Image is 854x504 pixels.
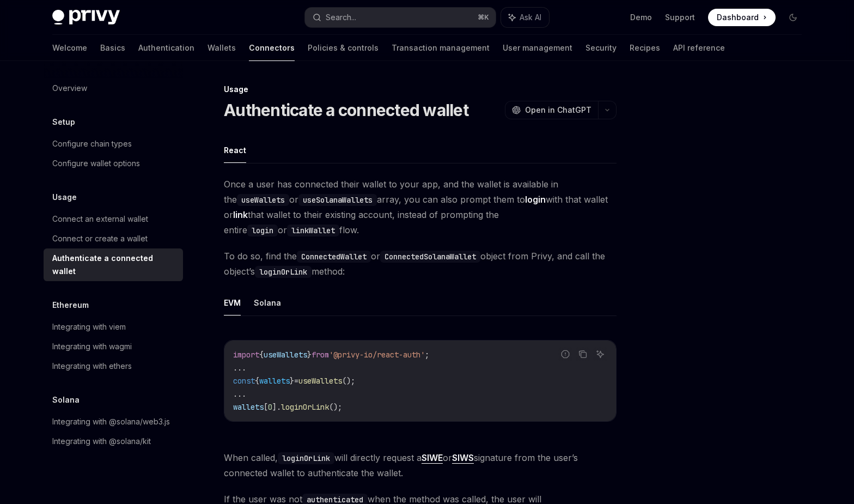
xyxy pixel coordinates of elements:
[52,340,132,353] div: Integrating with wagmi
[52,360,132,373] div: Integrating with ethers
[380,251,480,263] code: ConnectedSolanaWallet
[52,415,170,428] div: Integrating with @solana/web3.js
[308,35,379,61] a: Policies & controls
[452,452,474,464] a: SIWS
[784,9,802,26] button: Toggle dark mode
[593,347,607,361] button: Ask AI
[630,12,652,23] a: Demo
[425,350,429,360] span: ;
[233,363,246,373] span: ...
[298,194,377,206] code: useSolanaWallets
[52,35,87,61] a: Welcome
[281,402,329,412] span: loginOrLink
[52,157,140,170] div: Configure wallet options
[264,350,307,360] span: useWallets
[52,82,87,95] div: Overview
[255,266,312,278] code: loginOrLink
[52,435,151,448] div: Integrating with @solana/kit
[259,376,290,386] span: wallets
[329,350,425,360] span: '@privy-io/react-auth'
[717,12,759,23] span: Dashboard
[520,12,541,23] span: Ask AI
[44,78,183,98] a: Overview
[665,12,695,23] a: Support
[224,248,617,279] span: To do so, find the or object from Privy, and call the object’s method:
[233,402,264,412] span: wallets
[264,402,268,412] span: [
[576,347,590,361] button: Copy the contents from the code block
[52,137,132,150] div: Configure chain types
[259,350,264,360] span: {
[237,194,289,206] code: useWallets
[254,290,281,315] button: Solana
[224,450,617,481] span: When called, will directly request a or signature from the user’s connected wallet to authenticat...
[224,100,468,120] h1: Authenticate a connected wallet
[224,84,617,95] div: Usage
[233,209,248,220] strong: link
[208,35,236,61] a: Wallets
[307,350,312,360] span: }
[329,402,342,412] span: ();
[525,105,591,116] span: Open in ChatGPT
[44,248,183,281] a: Authenticate a connected wallet
[44,229,183,248] a: Connect or create a wallet
[52,116,75,129] h5: Setup
[422,452,443,464] a: SIWE
[305,8,496,27] button: Search...⌘K
[630,35,660,61] a: Recipes
[478,13,489,22] span: ⌘ K
[52,232,148,245] div: Connect or create a wallet
[503,35,572,61] a: User management
[247,224,278,236] code: login
[278,452,334,464] code: loginOrLink
[44,317,183,337] a: Integrating with viem
[44,412,183,432] a: Integrating with @solana/web3.js
[326,11,356,24] div: Search...
[44,134,183,154] a: Configure chain types
[505,101,598,119] button: Open in ChatGPT
[392,35,490,61] a: Transaction management
[233,350,259,360] span: import
[44,356,183,376] a: Integrating with ethers
[558,347,572,361] button: Report incorrect code
[52,320,126,333] div: Integrating with viem
[297,251,371,263] code: ConnectedWallet
[501,8,549,27] button: Ask AI
[585,35,617,61] a: Security
[249,35,295,61] a: Connectors
[287,224,339,236] code: linkWallet
[294,376,298,386] span: =
[224,290,241,315] button: EVM
[138,35,194,61] a: Authentication
[224,137,246,163] button: React
[342,376,355,386] span: ();
[233,376,255,386] span: const
[52,393,80,406] h5: Solana
[52,10,120,25] img: dark logo
[298,376,342,386] span: useWallets
[708,9,776,26] a: Dashboard
[44,432,183,451] a: Integrating with @solana/kit
[525,194,546,205] strong: login
[233,389,246,399] span: ...
[44,337,183,356] a: Integrating with wagmi
[224,177,617,238] span: Once a user has connected their wallet to your app, and the wallet is available in the or array, ...
[44,154,183,173] a: Configure wallet options
[52,212,148,226] div: Connect an external wallet
[272,402,281,412] span: ].
[44,209,183,229] a: Connect an external wallet
[312,350,329,360] span: from
[268,402,272,412] span: 0
[255,376,259,386] span: {
[673,35,725,61] a: API reference
[52,191,77,204] h5: Usage
[52,252,176,278] div: Authenticate a connected wallet
[100,35,125,61] a: Basics
[290,376,294,386] span: }
[52,299,89,312] h5: Ethereum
